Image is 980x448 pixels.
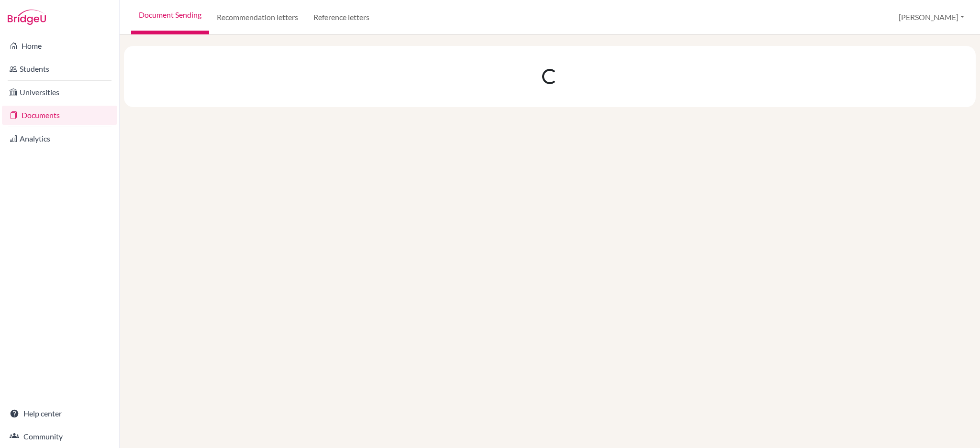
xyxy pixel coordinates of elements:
[2,404,117,423] a: Help center
[8,10,46,25] img: Bridge-U
[2,59,117,78] a: Students
[2,36,117,55] a: Home
[894,8,969,26] button: [PERSON_NAME]
[2,129,117,148] a: Analytics
[2,106,117,125] a: Documents
[2,83,117,102] a: Universities
[2,427,117,446] a: Community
